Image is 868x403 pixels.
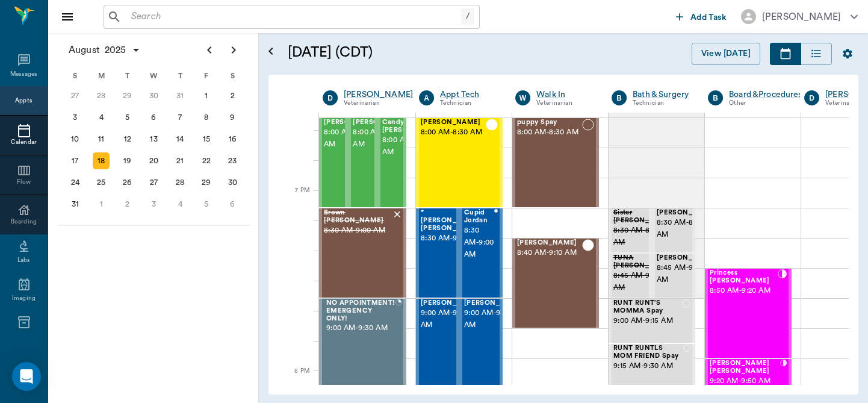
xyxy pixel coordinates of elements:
[440,89,497,101] a: Appt Tech
[278,365,309,377] div: 8 PM
[17,256,30,265] div: Labs
[93,174,110,191] div: Monday, August 25, 2025
[67,131,84,148] div: Sunday, August 10, 2025
[146,131,163,148] div: Wednesday, August 13, 2025
[729,98,802,108] div: Other
[613,254,674,270] span: TUNA [PERSON_NAME]
[731,5,867,28] button: [PERSON_NAME]
[119,152,136,169] div: Tuesday, August 19, 2025
[278,184,309,214] div: 7 PM
[419,90,434,105] div: A
[613,345,683,360] span: RUNT RUNTLS MOM FRIEND Spay
[224,131,241,148] div: Saturday, August 16, 2025
[609,253,652,298] div: CANCELED, 8:45 AM - 9:00 AM
[224,109,241,126] div: Saturday, August 9, 2025
[198,109,215,126] div: Friday, August 8, 2025
[464,225,494,261] span: 8:30 AM - 9:00 AM
[319,298,406,389] div: BOOKED, 9:00 AM - 9:30 AM
[55,5,79,29] button: Close drawer
[324,119,384,127] span: [PERSON_NAME]
[172,131,188,148] div: Thursday, August 14, 2025
[326,322,395,334] span: 9:00 AM - 9:30 AM
[93,196,110,213] div: Monday, September 1, 2025
[323,90,338,105] div: D
[652,253,695,298] div: NOT_CONFIRMED, 8:45 AM - 9:00 AM
[710,375,780,387] span: 9:20 AM - 9:50 AM
[193,67,220,85] div: F
[66,42,102,58] span: August
[102,42,129,58] span: 2025
[657,217,717,241] span: 8:30 AM - 8:45 AM
[517,239,582,247] span: [PERSON_NAME]
[146,87,163,104] div: Wednesday, July 30, 2025
[804,90,819,105] div: D
[613,299,682,315] span: RUNT RUNT'S MOMMA Spay
[197,38,222,62] button: Previous page
[146,196,163,213] div: Wednesday, September 3, 2025
[536,89,594,101] div: Walk In
[63,38,147,62] button: August2025
[219,67,246,85] div: S
[224,87,241,104] div: Saturday, August 2, 2025
[114,67,141,85] div: T
[657,262,717,286] span: 8:45 AM - 9:00 AM
[609,343,695,389] div: NOT_CONFIRMED, 9:15 AM - 9:30 AM
[633,98,690,108] div: Technician
[517,119,582,127] span: puppy Spay
[344,89,413,101] a: [PERSON_NAME]
[353,119,413,127] span: [PERSON_NAME]
[633,89,690,101] a: Bath & Surgery
[264,28,278,75] button: Open calendar
[652,208,695,253] div: NOT_CONFIRMED, 8:30 AM - 8:45 AM
[348,117,377,208] div: CHECKED_OUT, 8:00 AM - 8:30 AM
[146,152,163,169] div: Wednesday, August 20, 2025
[382,119,442,134] span: Candy Girl [PERSON_NAME]
[710,285,778,297] span: 8:50 AM - 9:20 AM
[517,127,582,139] span: 8:00 AM - 8:30 AM
[198,174,215,191] div: Friday, August 29, 2025
[421,307,481,331] span: 9:00 AM - 9:30 AM
[172,174,188,191] div: Thursday, August 28, 2025
[15,96,32,105] div: Appts
[421,127,486,139] span: 8:00 AM - 8:30 AM
[319,117,348,208] div: CHECKED_OUT, 8:00 AM - 8:30 AM
[705,268,792,358] div: CHECKED_IN, 8:50 AM - 9:20 AM
[461,8,474,25] div: /
[710,269,778,285] span: Princess [PERSON_NAME]
[671,5,731,28] button: Add Task
[198,131,215,148] div: Friday, August 15, 2025
[319,208,406,298] div: NO_SHOW, 8:30 AM - 9:00 AM
[62,67,88,85] div: S
[459,298,503,389] div: CHECKED_OUT, 9:00 AM - 9:30 AM
[729,89,802,101] a: Board &Procedures
[613,225,674,249] span: 8:30 AM - 8:45 AM
[657,209,717,217] span: [PERSON_NAME]
[67,109,84,126] div: Sunday, August 3, 2025
[288,43,527,62] h5: [DATE] (CDT)
[708,90,723,105] div: B
[172,196,188,213] div: Thursday, September 4, 2025
[119,196,136,213] div: Tuesday, September 2, 2025
[93,131,110,148] div: Monday, August 11, 2025
[464,209,494,225] span: Cupid Jordan
[67,87,84,104] div: Sunday, July 27, 2025
[515,90,530,105] div: W
[377,117,406,208] div: CHECKED_OUT, 8:00 AM - 8:30 AM
[141,67,167,85] div: W
[440,98,497,108] div: Technician
[464,307,524,331] span: 9:00 AM - 9:30 AM
[119,174,136,191] div: Tuesday, August 26, 2025
[324,225,392,237] span: 8:30 AM - 9:00 AM
[613,209,674,225] span: Sister [PERSON_NAME]
[146,109,163,126] div: Wednesday, August 6, 2025
[146,174,163,191] div: Wednesday, August 27, 2025
[512,117,599,208] div: NOT_CONFIRMED, 8:00 AM - 8:30 AM
[172,152,188,169] div: Thursday, August 21, 2025
[512,238,599,328] div: CHECKED_OUT, 8:40 AM - 9:10 AM
[12,294,36,303] div: Imaging
[167,67,193,85] div: T
[198,196,215,213] div: Friday, September 5, 2025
